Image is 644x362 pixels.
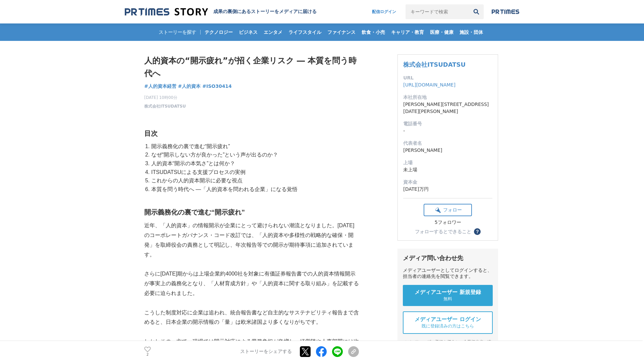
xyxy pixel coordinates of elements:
[403,254,493,262] div: メディア問い合わせ先
[403,267,493,280] div: メディアユーザーとしてログインすると、担当者の連絡先を閲覧できます。
[150,142,359,151] li: 開示義務化の裏で進む“開示疲れ”
[261,29,285,35] span: エンタメ
[457,23,486,41] a: 施設・団体
[144,353,151,356] p: 2
[202,23,235,41] a: テクノロジー
[144,83,176,90] a: #人的資本経営
[424,220,472,226] div: 5フォロワー
[403,94,492,101] dt: 本社所在地
[144,130,158,137] strong: 目次
[359,29,388,35] span: 飲食・小売
[427,23,456,41] a: 医療・健康
[406,4,469,19] input: キーワードで検索
[475,229,480,234] span: ？
[144,308,359,327] p: こうした制度対応に企業は追われ、統合報告書など自主的なサステナビリティ報告まで含めると、日本企業の開示情報の「量」は欧米諸国より多くなりがちです。
[469,4,484,19] button: 検索
[403,285,493,306] a: メディアユーザー 新規登録 無料
[403,82,455,87] a: [URL][DOMAIN_NAME]
[403,147,492,154] dd: [PERSON_NAME]
[424,204,472,216] button: フォロー
[492,9,519,14] img: prtimes
[403,101,492,115] dd: [PERSON_NAME][STREET_ADDRESS][DATE][PERSON_NAME]
[403,140,492,147] dt: 代表者名
[286,29,324,35] span: ライフスタイル
[403,159,492,166] dt: 上場
[150,185,359,194] li: 本質を問う時代へ ―「人的資本を問われる企業」になる覚悟
[415,316,481,323] span: メディアユーザー ログイン
[150,168,359,177] li: ITSUDATSUによる支援プロセスの実例
[286,23,324,41] a: ライフスタイル
[202,29,235,35] span: テクノロジー
[403,74,492,81] dt: URL
[427,29,456,35] span: 医療・健康
[325,29,358,35] span: ファイナンス
[236,23,260,41] a: ビジネス
[144,269,359,298] p: さらに[DATE]期からは上場企業約4000社を対象に有価証券報告書での人的資本情報開示が事実上の義務化となり、「人材育成方針」や「人的資本に関する取り組み」を記載する必要に迫られました。
[325,23,358,41] a: ファイナンス
[403,127,492,134] dd: -
[403,166,492,173] dd: 未上場
[150,159,359,168] li: 人的資本“開示の本気さ”とは何か？
[415,289,481,296] span: メディアユーザー 新規登録
[403,179,492,186] dt: 資本金
[388,23,427,41] a: キャリア・教育
[144,103,186,109] a: 株式会社ITSUDATSU
[403,311,493,334] a: メディアユーザー ログイン 既に登録済みの方はこちら
[150,176,359,185] li: これからの人的資本開示に必要な視点
[236,29,260,35] span: ビジネス
[388,29,427,35] span: キャリア・教育
[359,23,388,41] a: 飲食・小売
[144,54,359,80] h1: 人的資本の“開示疲れ”が招く企業リスク ― 本質を問う時代へ
[125,7,208,16] img: 成果の裏側にあるストーリーをメディアに届ける
[240,349,292,355] p: ストーリーをシェアする
[474,228,481,235] button: ？
[261,23,285,41] a: エンタメ
[403,186,492,193] dd: [DATE]万円
[443,296,452,302] span: 無料
[403,61,466,68] a: 株式会社ITSUDATSU
[144,95,186,101] span: [DATE] 10時00分
[144,337,359,356] p: しかしその一方で、現場では開示対応による業務負担が急増し、経営陣や人事部門には次第に が広がっています。
[125,7,317,16] a: 成果の裏側にあるストーリーをメディアに届ける 成果の裏側にあるストーリーをメディアに届ける
[365,4,403,19] a: 配信ログイン
[415,229,471,234] div: フォローするとできること
[144,221,359,259] p: 近年、「人的資本」の情報開示が企業にとって避けられない潮流となりました。[DATE]のコーポレートガバナンス・コード改訂では、「人的資本や多様性の戦略的な確保・開発」を取締役会の責務として明記し...
[178,83,201,90] a: #人的資本
[457,29,486,35] span: 施設・団体
[202,83,232,90] a: #ISO30414
[150,150,359,159] li: なぜ“開示しない方が良かった”という声が出るのか？
[422,323,474,329] span: 既に登録済みの方はこちら
[403,120,492,127] dt: 電話番号
[213,9,317,15] h2: 成果の裏側にあるストーリーをメディアに届ける
[144,208,245,216] strong: 開示義務化の裏で進む“開示疲れ”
